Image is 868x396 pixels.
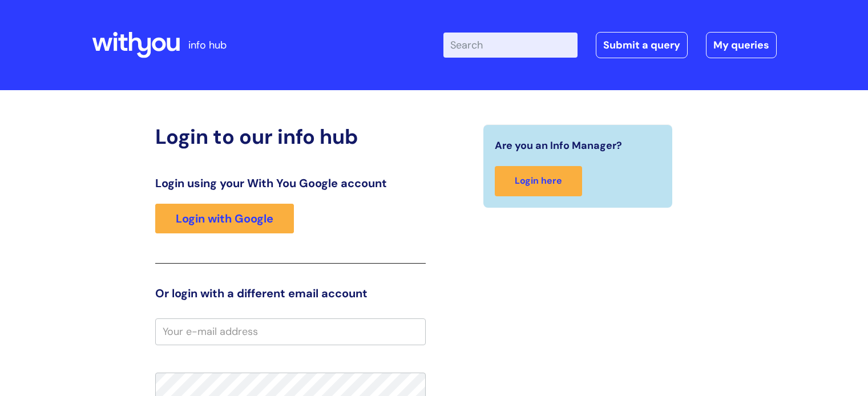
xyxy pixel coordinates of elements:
[706,32,777,58] a: My queries
[443,33,578,58] input: Search
[155,204,294,233] a: Login with Google
[155,318,426,345] input: Your e-mail address
[188,36,227,54] p: info hub
[495,166,582,196] a: Login here
[155,176,426,190] h3: Login using your With You Google account
[596,32,688,58] a: Submit a query
[155,124,426,149] h2: Login to our info hub
[155,286,426,300] h3: Or login with a different email account
[495,136,622,155] span: Are you an Info Manager?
